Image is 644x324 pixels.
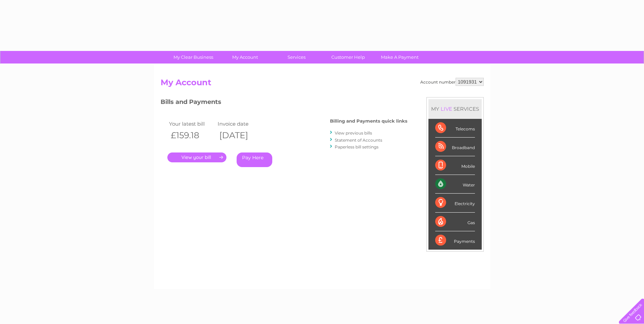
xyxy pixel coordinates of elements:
[330,119,407,124] h4: Billing and Payments quick links
[335,130,372,136] a: View previous bills
[435,138,475,156] div: Broadband
[217,51,273,64] a: My Account
[420,78,484,86] div: Account number
[269,51,325,64] a: Services
[435,175,475,194] div: Water
[439,106,454,112] div: LIVE
[216,119,265,128] td: Invoice date
[167,152,226,162] a: .
[428,99,482,119] div: MY SERVICES
[320,51,376,64] a: Customer Help
[167,128,216,142] th: £159.18
[435,194,475,212] div: Electricity
[216,128,265,142] th: [DATE]
[237,152,272,167] a: Pay Here
[335,144,379,149] a: Paperless bill settings
[161,78,484,91] h2: My Account
[161,97,407,109] h3: Bills and Payments
[435,231,475,250] div: Payments
[435,213,475,231] div: Gas
[165,51,221,64] a: My Clear Business
[435,119,475,138] div: Telecoms
[335,138,382,143] a: Statement of Accounts
[435,156,475,175] div: Mobile
[372,51,428,64] a: Make A Payment
[167,119,216,128] td: Your latest bill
